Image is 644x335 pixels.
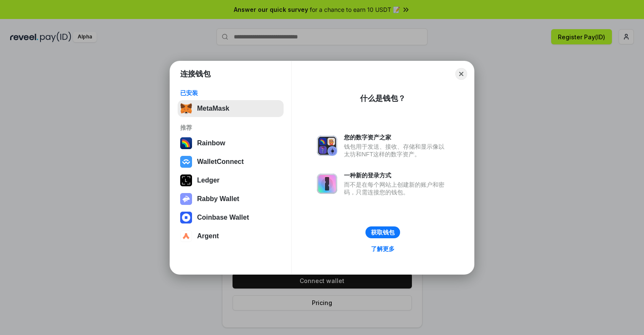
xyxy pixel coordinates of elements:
button: Close [455,68,467,80]
img: svg+xml,%3Csvg%20fill%3D%22none%22%20height%3D%2233%22%20viewBox%3D%220%200%2035%2033%22%20width%... [180,103,192,114]
div: Rabby Wallet [197,195,239,203]
div: MetaMask [197,105,229,112]
div: 钱包用于发送、接收、存储和显示像以太坊和NFT这样的数字资产。 [344,143,449,158]
div: 推荐 [180,124,281,131]
a: 了解更多 [366,243,400,254]
img: svg+xml,%3Csvg%20width%3D%2228%22%20height%3D%2228%22%20viewBox%3D%220%200%2028%2028%22%20fill%3D... [180,156,192,168]
div: 您的数字资产之家 [344,133,449,141]
button: Ledger [178,172,284,189]
button: WalletConnect [178,153,284,170]
button: MetaMask [178,100,284,117]
button: Rabby Wallet [178,191,284,207]
div: Coinbase Wallet [197,214,249,221]
img: svg+xml,%3Csvg%20xmlns%3D%22http%3A%2F%2Fwww.w3.org%2F2000%2Fsvg%22%20fill%3D%22none%22%20viewBox... [317,174,337,194]
div: 什么是钱包？ [360,93,406,103]
h1: 连接钱包 [180,69,211,79]
div: 获取钱包 [371,229,395,236]
button: Argent [178,228,284,245]
img: svg+xml,%3Csvg%20width%3D%22120%22%20height%3D%22120%22%20viewBox%3D%220%200%20120%20120%22%20fil... [180,137,192,149]
div: 而不是在每个网站上创建新的账户和密码，只需连接您的钱包。 [344,181,449,196]
div: Rainbow [197,139,225,147]
div: 已安装 [180,89,281,97]
img: svg+xml,%3Csvg%20width%3D%2228%22%20height%3D%2228%22%20viewBox%3D%220%200%2028%2028%22%20fill%3D... [180,230,192,242]
div: 一种新的登录方式 [344,172,449,179]
div: WalletConnect [197,158,244,166]
div: Argent [197,232,219,240]
img: svg+xml,%3Csvg%20xmlns%3D%22http%3A%2F%2Fwww.w3.org%2F2000%2Fsvg%22%20width%3D%2228%22%20height%3... [180,174,192,186]
div: Ledger [197,177,219,184]
img: svg+xml,%3Csvg%20xmlns%3D%22http%3A%2F%2Fwww.w3.org%2F2000%2Fsvg%22%20fill%3D%22none%22%20viewBox... [180,193,192,205]
div: 了解更多 [371,245,395,253]
button: 获取钱包 [365,226,400,238]
button: Coinbase Wallet [178,209,284,226]
img: svg+xml,%3Csvg%20width%3D%2228%22%20height%3D%2228%22%20viewBox%3D%220%200%2028%2028%22%20fill%3D... [180,212,192,223]
img: svg+xml,%3Csvg%20xmlns%3D%22http%3A%2F%2Fwww.w3.org%2F2000%2Fsvg%22%20fill%3D%22none%22%20viewBox... [317,136,337,156]
button: Rainbow [178,135,284,152]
